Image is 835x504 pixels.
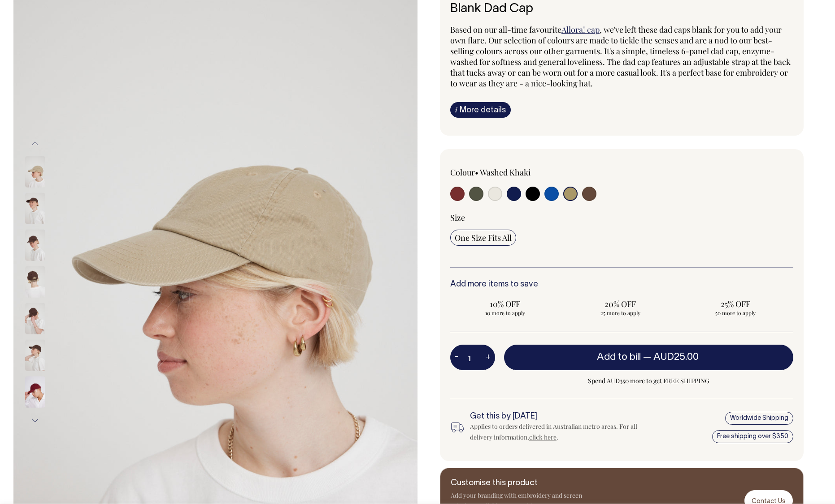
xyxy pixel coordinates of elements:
[570,299,671,309] span: 20% OFF
[455,309,556,316] span: 10 more to apply
[25,266,45,298] img: espresso
[480,167,531,178] label: Washed Khaki
[455,105,457,114] span: i
[450,280,793,289] h6: Add more items to save
[455,232,512,243] span: One Size Fits All
[25,230,45,261] img: espresso
[504,376,793,386] span: Spend AUD350 more to get FREE SHIPPING
[561,24,600,35] a: Allora! cap
[685,299,786,309] span: 25% OFF
[450,167,587,178] div: Colour
[25,376,45,408] img: burgundy
[529,433,557,441] a: click here
[450,212,793,223] div: Size
[28,133,42,154] button: Previous
[470,412,638,421] h6: Get this by [DATE]
[450,349,463,367] button: -
[451,479,594,488] h6: Customise this product
[450,24,791,89] span: , we've left these dad caps blank for you to add your own flare. Our selection of colours are mad...
[25,193,45,224] img: espresso
[450,24,561,35] span: Based on our all-time favourite
[681,296,791,319] input: 25% OFF 50 more to apply
[475,167,478,178] span: •
[28,410,42,431] button: Next
[450,2,793,16] h6: Blank Dad Cap
[450,296,560,319] input: 10% OFF 10 more to apply
[570,309,671,316] span: 25 more to apply
[653,353,699,362] span: AUD25.00
[685,309,786,316] span: 50 more to apply
[565,296,675,319] input: 20% OFF 25 more to apply
[450,102,511,118] a: iMore details
[481,349,495,367] button: +
[597,353,641,362] span: Add to bill
[25,303,45,334] img: espresso
[470,421,638,443] div: Applies to orders delivered in Australian metro areas. For all delivery information, .
[25,156,45,188] img: washed-khaki
[25,340,45,371] img: espresso
[455,299,556,309] span: 10% OFF
[643,353,701,362] span: —
[450,230,516,246] input: One Size Fits All
[504,345,793,370] button: Add to bill —AUD25.00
